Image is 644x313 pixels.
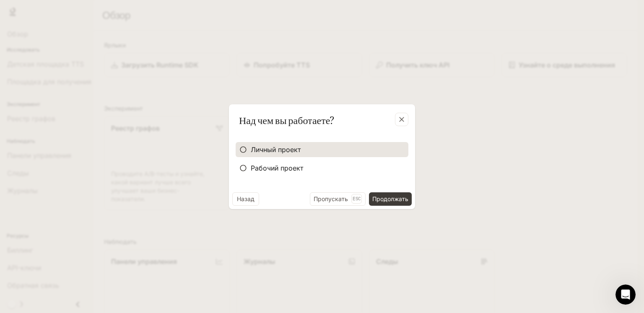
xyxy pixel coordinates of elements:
[251,145,301,154] font: Личный проект
[310,192,366,206] button: ПропускатьEsc
[369,192,412,206] button: Продолжать
[232,192,259,206] button: Назад
[239,114,334,127] font: Над чем вы работаете?
[372,195,408,202] font: Продолжать
[237,195,254,202] font: Назад
[353,196,361,202] font: Esc
[615,285,636,305] iframe: Интерком-чат в режиме реального времени
[314,195,348,202] font: Пропускать
[251,164,303,172] font: Рабочий проект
